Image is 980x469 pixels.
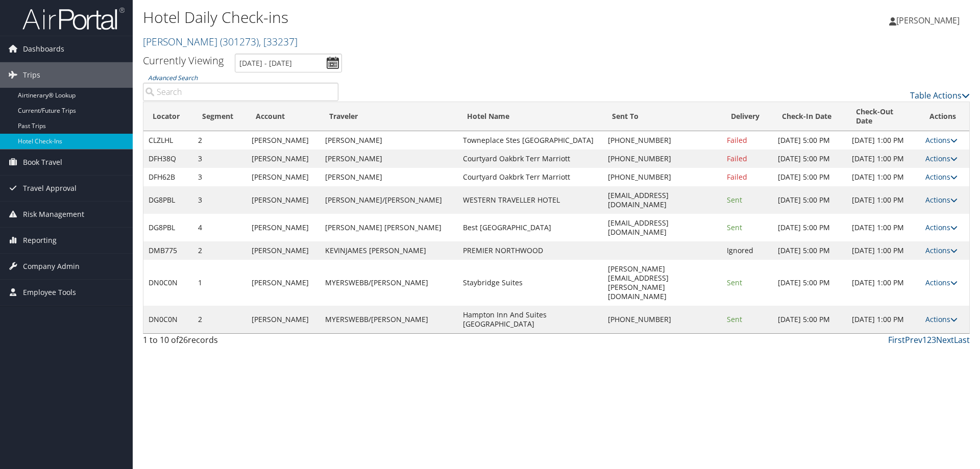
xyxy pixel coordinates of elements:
[193,260,247,306] td: 1
[143,260,193,306] td: DN0C0N
[23,36,64,62] span: Dashboards
[727,135,747,145] span: Failed
[143,334,338,351] div: 1 to 10 of records
[23,62,40,88] span: Trips
[603,102,722,131] th: Sent To: activate to sort column ascending
[847,168,921,186] td: [DATE] 1:00 PM
[847,241,921,260] td: [DATE] 1:00 PM
[320,214,458,241] td: [PERSON_NAME] [PERSON_NAME]
[727,278,742,287] span: Sent
[847,214,921,241] td: [DATE] 1:00 PM
[458,150,603,168] td: Courtyard Oakbrk Terr Marriott
[773,186,847,214] td: [DATE] 5:00 PM
[259,35,298,48] span: , [ 33237 ]
[773,241,847,260] td: [DATE] 5:00 PM
[320,186,458,214] td: [PERSON_NAME]/[PERSON_NAME]
[143,102,193,131] th: Locator: activate to sort column ascending
[458,260,603,306] td: Staybridge Suites
[458,241,603,260] td: PREMIER NORTHWOOD
[925,135,958,145] a: Actions
[193,168,247,186] td: 3
[925,278,958,287] a: Actions
[920,102,969,131] th: Actions
[148,73,198,82] a: Advanced Search
[247,306,320,333] td: [PERSON_NAME]
[247,131,320,150] td: [PERSON_NAME]
[193,102,247,131] th: Segment: activate to sort column ascending
[954,334,970,345] a: Last
[905,334,922,345] a: Prev
[143,131,193,150] td: CLZLHL
[603,260,722,306] td: [PERSON_NAME][EMAIL_ADDRESS][PERSON_NAME][DOMAIN_NAME]
[847,306,921,333] td: [DATE] 1:00 PM
[925,223,958,232] a: Actions
[458,306,603,333] td: Hampton Inn And Suites [GEOGRAPHIC_DATA]
[247,260,320,306] td: [PERSON_NAME]
[925,154,958,163] a: Actions
[193,150,247,168] td: 3
[179,334,188,345] span: 26
[889,5,970,36] a: [PERSON_NAME]
[143,168,193,186] td: DFH62B
[773,150,847,168] td: [DATE] 5:00 PM
[23,280,76,305] span: Employee Tools
[143,306,193,333] td: DN0C0N
[773,214,847,241] td: [DATE] 5:00 PM
[936,334,954,345] a: Next
[925,172,958,182] a: Actions
[320,131,458,150] td: [PERSON_NAME]
[847,150,921,168] td: [DATE] 1:00 PM
[320,102,458,131] th: Traveler: activate to sort column ascending
[143,186,193,214] td: DG8PBL
[193,306,247,333] td: 2
[927,334,932,345] a: 2
[143,35,298,48] a: [PERSON_NAME]
[320,241,458,260] td: KEVINJAMES [PERSON_NAME]
[143,150,193,168] td: DFH38Q
[23,254,80,279] span: Company Admin
[603,186,722,214] td: [EMAIL_ADDRESS][DOMAIN_NAME]
[722,102,773,131] th: Delivery: activate to sort column ascending
[247,168,320,186] td: [PERSON_NAME]
[847,186,921,214] td: [DATE] 1:00 PM
[603,306,722,333] td: [PHONE_NUMBER]
[847,260,921,306] td: [DATE] 1:00 PM
[727,314,742,324] span: Sent
[910,90,970,101] a: Table Actions
[193,214,247,241] td: 4
[932,334,936,345] a: 3
[727,154,747,163] span: Failed
[193,241,247,260] td: 2
[23,150,62,175] span: Book Travel
[603,150,722,168] td: [PHONE_NUMBER]
[23,176,77,201] span: Travel Approval
[925,314,958,324] a: Actions
[603,131,722,150] td: [PHONE_NUMBER]
[458,168,603,186] td: Courtyard Oakbrk Terr Marriott
[320,168,458,186] td: [PERSON_NAME]
[220,35,259,48] span: ( 301273 )
[727,195,742,205] span: Sent
[847,131,921,150] td: [DATE] 1:00 PM
[320,306,458,333] td: MYERSWEBB/[PERSON_NAME]
[773,260,847,306] td: [DATE] 5:00 PM
[458,131,603,150] td: Towneplace Stes [GEOGRAPHIC_DATA]
[458,102,603,131] th: Hotel Name: activate to sort column ascending
[143,83,338,101] input: Advanced Search
[925,195,958,205] a: Actions
[727,172,747,182] span: Failed
[193,131,247,150] td: 2
[896,15,960,26] span: [PERSON_NAME]
[320,260,458,306] td: MYERSWEBB/[PERSON_NAME]
[320,150,458,168] td: [PERSON_NAME]
[603,214,722,241] td: [EMAIL_ADDRESS][DOMAIN_NAME]
[458,186,603,214] td: WESTERN TRAVELLER HOTEL
[247,186,320,214] td: [PERSON_NAME]
[247,241,320,260] td: [PERSON_NAME]
[925,245,958,255] a: Actions
[727,223,742,232] span: Sent
[922,334,927,345] a: 1
[23,228,57,253] span: Reporting
[773,131,847,150] td: [DATE] 5:00 PM
[458,214,603,241] td: Best [GEOGRAPHIC_DATA]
